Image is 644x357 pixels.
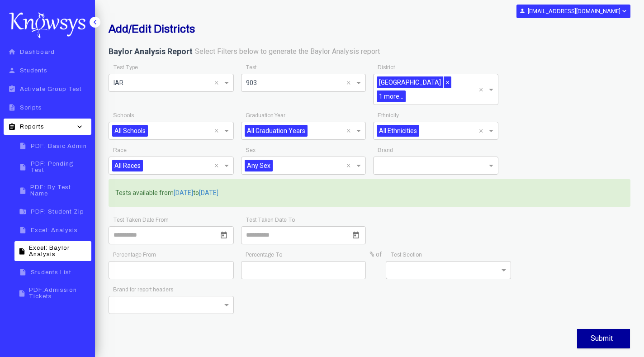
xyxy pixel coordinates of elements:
[346,160,354,171] span: Clear all
[6,67,18,74] i: person
[214,125,222,136] span: Clear all
[350,230,361,241] button: Open calendar
[20,67,47,74] span: Students
[479,125,487,136] span: Clear all
[113,252,156,258] app-required-indication: Percentage From
[6,104,18,111] i: description
[113,217,169,223] app-required-indication: Test Taken Date From
[346,125,354,136] span: Clear all
[377,90,406,102] span: 1 more...
[245,125,308,137] span: All Graduation Years
[245,160,273,171] span: Any Sex
[17,163,28,171] i: insert_drive_file
[17,268,28,276] i: insert_drive_file
[246,252,282,258] app-required-indication: Percentage To
[20,86,82,92] span: Activate Group Test
[90,18,99,27] i: keyboard_arrow_left
[479,84,487,95] span: Clear all
[31,143,87,149] span: PDF: Basic Admin
[17,142,28,150] i: insert_drive_file
[6,85,18,93] i: assignment_turned_in
[369,250,382,259] label: % of
[195,47,380,57] label: Select Filters below to generate the Baylor Analysis report
[378,64,395,71] app-required-indication: District
[174,189,193,198] span: [DATE]
[17,290,27,297] i: insert_drive_file
[214,77,222,88] span: Clear all
[113,147,127,153] app-required-indication: Race
[214,160,222,171] span: Clear all
[31,269,71,276] span: Students List
[199,189,218,198] span: [DATE]
[443,76,451,88] span: ×
[218,230,229,241] button: Open calendar
[109,47,193,56] b: Baylor Analysis Report
[577,329,630,348] button: Submit
[20,49,55,55] span: Dashboard
[246,64,256,71] app-required-indication: Test
[113,286,173,293] app-required-indication: Brand for report headers
[246,217,295,223] app-required-indication: Test Taken Date To
[112,160,143,171] span: All Races
[109,23,452,35] h2: Add/Edit Districts
[17,226,28,234] i: insert_drive_file
[113,112,134,119] app-required-indication: Schools
[29,245,89,257] span: Excel: Baylor Analysis
[377,125,419,137] span: All Ethnicities
[73,122,86,131] i: keyboard_arrow_down
[519,8,526,14] i: person
[246,112,285,119] app-required-indication: Graduation Year
[31,227,78,233] span: Excel: Analysis
[20,124,44,130] span: Reports
[17,248,27,255] i: insert_drive_file
[20,105,42,111] span: Scripts
[378,147,393,153] app-required-indication: Brand
[6,48,18,56] i: home
[378,112,399,119] app-required-indication: Ethnicity
[377,76,443,88] span: [GEOGRAPHIC_DATA]
[390,252,422,258] app-required-indication: Test Section
[112,125,148,137] span: All Schools
[620,7,627,15] i: expand_more
[528,8,620,14] b: [EMAIL_ADDRESS][DOMAIN_NAME]
[30,184,89,197] span: PDF: By Test Name
[31,209,84,215] span: PDF: Student Zip
[115,189,218,198] label: Tests available from to
[246,147,256,153] app-required-indication: Sex
[17,208,28,215] i: folder_zip
[113,64,138,71] app-required-indication: Test Type
[17,187,28,195] i: insert_drive_file
[29,287,89,300] span: PDF:Admission Tickets
[6,123,18,131] i: assignment
[346,77,354,88] span: Clear all
[31,161,89,173] span: PDF: Pending Test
